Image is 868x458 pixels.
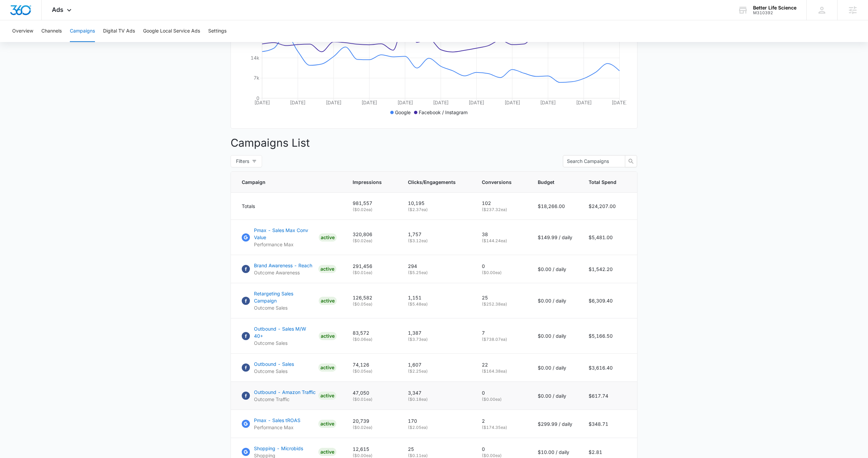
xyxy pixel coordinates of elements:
[408,417,466,424] p: 170
[408,294,466,301] p: 1,151
[540,100,556,105] tspan: [DATE]
[256,95,259,101] tspan: 0
[538,179,563,186] span: Budget
[753,5,796,11] div: account name
[408,329,466,336] p: 1,387
[482,445,521,453] p: 0
[18,39,24,45] img: tab_domain_overview_orange.svg
[254,325,316,339] p: Outbound - Sales M/W 40+
[482,207,521,213] p: ( $237.32 ea)
[580,255,637,283] td: $1,542.20
[254,227,316,241] p: Pmax - Sales Max Conv Value
[353,424,392,431] p: ( $0.02 ea)
[70,20,95,42] button: Campaigns
[408,396,466,402] p: ( $0.18 ea)
[254,445,303,452] p: Shopping - Microbids
[353,389,392,396] p: 47,050
[482,361,521,368] p: 22
[408,445,466,453] p: 25
[408,361,466,368] p: 1,607
[538,449,572,456] p: $10.00 / daily
[580,318,637,354] td: $5,166.50
[353,263,392,270] p: 291,456
[538,392,572,399] p: $0.00 / daily
[482,301,521,307] p: ( $252.38 ea)
[254,417,300,424] p: Pmax - Sales tROAS
[143,20,200,42] button: Google Local Service Ads
[353,207,392,213] p: ( $0.02 ea)
[75,40,114,44] div: Keywords by Traffic
[103,20,135,42] button: Digital TV Ads
[242,203,336,210] div: Totals
[254,304,316,311] p: Outcome Sales
[408,207,466,213] p: ( $2.37 ea)
[254,241,316,248] p: Performance Max
[482,396,521,402] p: ( $0.00 ea)
[319,233,337,242] div: ACTIVE
[254,339,316,347] p: Outcome Sales
[353,238,392,244] p: ( $0.02 ea)
[353,417,392,424] p: 20,739
[538,266,572,273] p: $0.00 / daily
[353,329,392,336] p: 83,572
[538,234,572,241] p: $149.99 / daily
[242,297,250,305] img: Facebook
[538,332,572,339] p: $0.00 / daily
[242,420,250,428] img: Google Ads
[19,11,33,16] div: v 4.0.25
[482,270,521,276] p: ( $0.00 ea)
[408,368,466,374] p: ( $2.25 ea)
[242,290,336,311] a: FacebookRetargeting Sales CampaignOutcome SalesACTIVE
[538,203,572,210] p: $18,266.00
[580,193,637,220] td: $24,207.00
[580,354,637,382] td: $3,616.40
[353,301,392,307] p: ( $0.05 ea)
[318,420,336,428] div: ACTIVE
[242,325,336,347] a: FacebookOutbound - Sales M/W 40+Outcome SalesACTIVE
[538,364,572,371] p: $0.00 / daily
[231,135,637,151] p: Campaigns List
[242,389,336,403] a: FacebookOutbound - Amazon TrafficOutcome TrafficACTIVE
[254,75,259,81] tspan: 7k
[753,11,796,15] div: account id
[408,238,466,244] p: ( $3.12 ea)
[408,179,456,186] span: Clicks/Engagements
[482,263,521,270] p: 0
[482,336,521,342] p: ( $738.07 ea)
[433,100,449,105] tspan: [DATE]
[482,238,521,244] p: ( $144.24 ea)
[625,159,637,164] span: search
[482,424,521,431] p: ( $174.35 ea)
[254,100,270,105] tspan: [DATE]
[319,297,337,305] div: ACTIVE
[482,389,521,396] p: 0
[353,294,392,301] p: 126,582
[242,227,336,248] a: Google AdsPmax - Sales Max Conv ValuePerformance MaxACTIVE
[353,361,392,368] p: 74,126
[242,262,336,276] a: FacebookBrand Awareness - ReachOutcome AwarenessACTIVE
[469,100,484,105] tspan: [DATE]
[254,389,316,396] p: Outbound - Amazon Traffic
[353,445,392,453] p: 12,615
[408,301,466,307] p: ( $5.48 ea)
[231,155,262,167] button: Filters
[408,424,466,431] p: ( $2.05 ea)
[589,179,616,186] span: Total Spend
[353,368,392,374] p: ( $0.05 ea)
[52,6,63,13] span: Ads
[242,179,327,186] span: Campaign
[242,448,250,456] img: Google Ads
[242,360,336,375] a: FacebookOutbound - SalesOutcome SalesACTIVE
[254,290,316,304] p: Retargeting Sales Campaign
[242,392,250,400] img: Facebook
[353,270,392,276] p: ( $0.01 ea)
[326,100,341,105] tspan: [DATE]
[408,270,466,276] p: ( $5.25 ea)
[318,363,336,372] div: ACTIVE
[242,332,250,340] img: Facebook
[254,368,294,375] p: Outcome Sales
[482,200,521,207] p: 102
[482,231,521,238] p: 38
[482,329,521,336] p: 7
[11,18,16,23] img: website_grey.svg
